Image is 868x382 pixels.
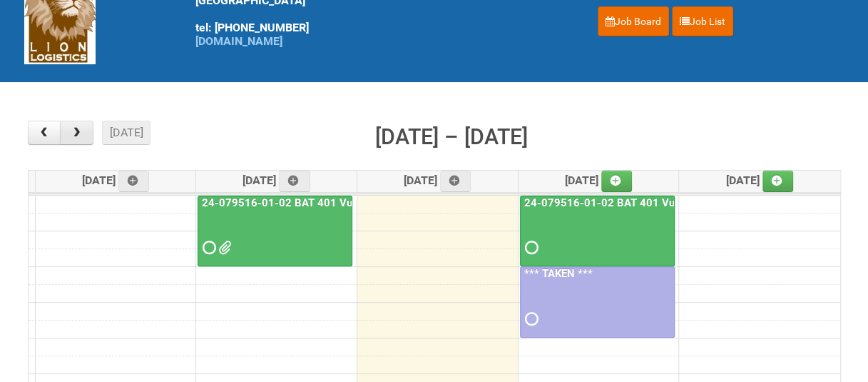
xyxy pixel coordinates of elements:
[521,196,734,209] a: 24-079516-01-02 BAT 401 Vuse Box RCT
[279,171,310,192] a: Add an event
[598,6,669,36] a: Job Board
[199,196,412,209] a: 24-079516-01-02 BAT 401 Vuse Box RCT
[525,243,535,253] span: Requested
[218,243,228,253] span: GROUP 1000.jpg 24-079516-01 BAT 401 Vuse Box RCT - Address File - 4th Batch 9.30.xlsx RAIBAT Vuse...
[198,196,352,266] a: 24-079516-01-02 BAT 401 Vuse Box RCT
[242,174,310,187] span: [DATE]
[726,174,794,187] span: [DATE]
[118,171,150,192] a: Add an event
[525,314,535,324] span: Requested
[82,174,150,187] span: [DATE]
[203,243,213,253] span: Requested
[672,6,733,36] a: Job List
[375,121,528,154] h2: [DATE] – [DATE]
[404,174,471,187] span: [DATE]
[102,121,150,145] button: [DATE]
[440,171,471,192] a: Add an event
[195,34,282,48] a: [DOMAIN_NAME]
[601,171,633,192] a: Add an event
[520,196,675,266] a: 24-079516-01-02 BAT 401 Vuse Box RCT
[762,171,794,192] a: Add an event
[565,174,633,187] span: [DATE]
